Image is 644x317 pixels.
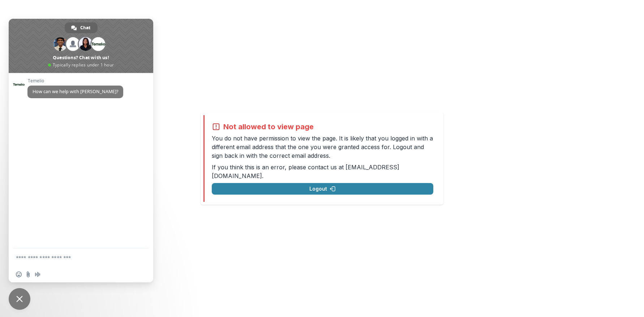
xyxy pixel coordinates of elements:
h2: Not allowed to view page [223,122,314,131]
span: Audio message [35,272,40,277]
span: Chat [80,22,90,33]
span: Insert an emoji [16,272,22,277]
a: Chat [65,22,98,33]
p: If you think this is an error, please contact us at . [212,163,433,180]
span: Temelio [27,78,123,83]
span: Send a file [25,272,31,277]
p: You do not have permission to view the page. It is likely that you logged in with a different ema... [212,134,433,160]
textarea: Compose your message... [16,248,132,266]
button: Logout [212,183,433,195]
a: Close chat [9,288,30,310]
span: How can we help with [PERSON_NAME]? [33,88,118,95]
